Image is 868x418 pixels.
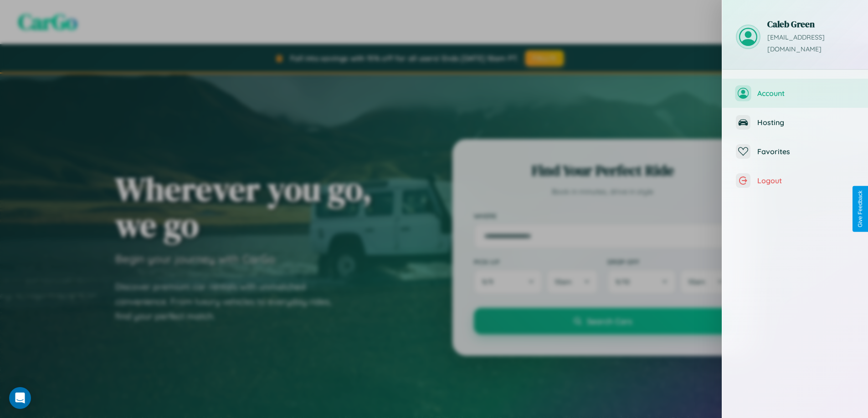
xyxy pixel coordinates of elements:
div: Give Feedback [857,191,863,227]
button: Favorites [722,137,868,166]
h3: Caleb Green [767,18,854,30]
button: Account [722,79,868,108]
p: [EMAIL_ADDRESS][DOMAIN_NAME] [767,32,854,55]
button: Hosting [722,108,868,137]
span: Logout [757,176,854,185]
div: Open Intercom Messenger [9,387,31,409]
button: Logout [722,166,868,195]
span: Account [757,89,854,98]
span: Hosting [757,118,854,127]
span: Favorites [757,147,854,156]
